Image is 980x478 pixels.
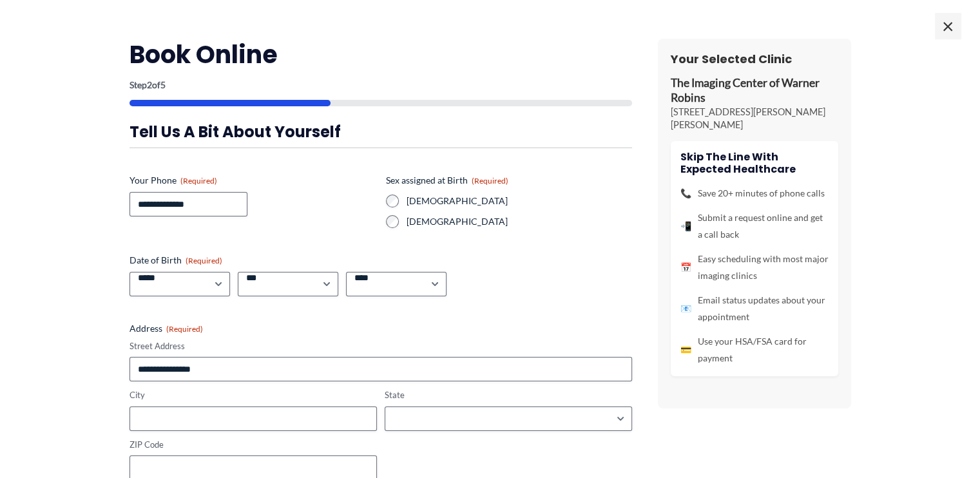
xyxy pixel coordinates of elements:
[166,324,203,334] span: (Required)
[671,76,838,106] p: The Imaging Center of Warner Robins
[130,322,203,335] legend: Address
[680,300,691,317] span: 📧
[130,39,632,70] h2: Book Online
[671,52,838,66] h3: Your Selected Clinic
[671,106,838,131] p: [STREET_ADDRESS][PERSON_NAME][PERSON_NAME]
[680,151,829,175] h4: Skip the line with Expected Healthcare
[680,292,829,325] li: Email status updates about your appointment
[680,218,691,234] span: 📲
[407,195,632,207] label: [DEMOGRAPHIC_DATA]
[935,13,961,39] span: ×
[407,215,632,228] label: [DEMOGRAPHIC_DATA]
[680,185,691,202] span: 📞
[130,122,632,142] h3: Tell us a bit about yourself
[130,340,632,352] label: Street Address
[160,79,166,90] span: 5
[680,259,691,276] span: 📅
[472,176,508,186] span: (Required)
[130,174,376,187] label: Your Phone
[130,389,377,401] label: City
[130,254,222,267] legend: Date of Birth
[680,333,829,367] li: Use your HSA/FSA card for payment
[680,341,691,358] span: 💳
[186,256,222,265] span: (Required)
[386,174,508,187] legend: Sex assigned at Birth
[147,79,152,90] span: 2
[385,389,632,401] label: State
[680,185,829,202] li: Save 20+ minutes of phone calls
[130,81,632,90] p: Step of
[680,251,829,284] li: Easy scheduling with most major imaging clinics
[180,176,217,186] span: (Required)
[680,209,829,243] li: Submit a request online and get a call back
[130,439,377,451] label: ZIP Code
